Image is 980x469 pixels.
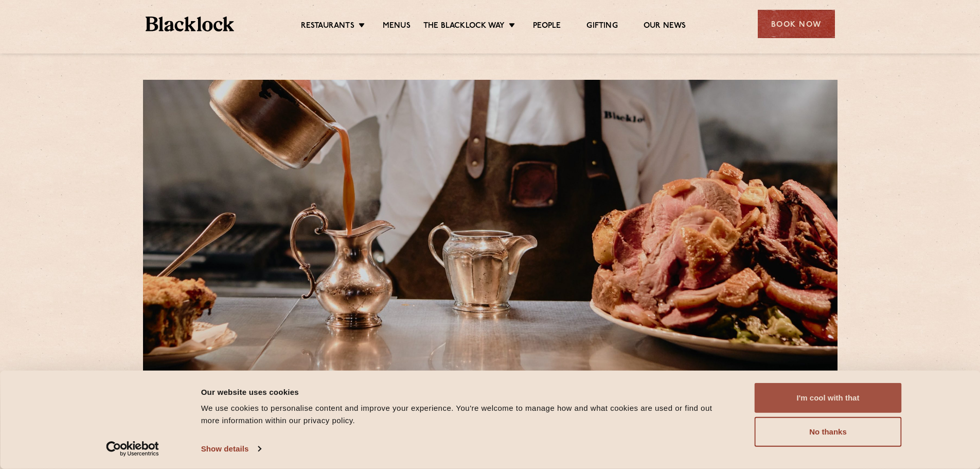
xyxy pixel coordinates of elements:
div: We use cookies to personalise content and improve your experience. You're welcome to manage how a... [201,402,732,427]
a: Menus [383,21,411,32]
button: No thanks [755,417,902,447]
button: I'm cool with that [755,383,902,413]
div: Our website uses cookies [201,386,732,398]
a: Our News [644,21,686,32]
a: Gifting [586,21,617,32]
a: People [533,21,561,32]
a: Show details [201,441,261,457]
div: Book Now [758,10,835,38]
a: Usercentrics Cookiebot - opens in a new window [87,441,177,457]
img: BL_Textured_Logo-footer-cropped.svg [146,16,235,31]
a: The Blacklock Way [423,21,505,32]
a: Restaurants [301,21,354,32]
